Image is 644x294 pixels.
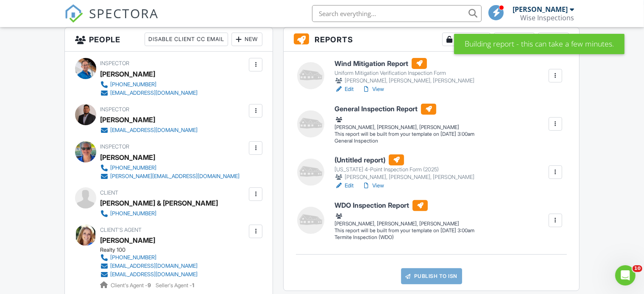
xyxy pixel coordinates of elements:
[335,70,474,77] div: Uniform Mitigation Verification Inspection Form
[335,154,474,165] h6: (Untitled report)
[335,166,474,173] div: [US_STATE] 4-Point Inspection Form (2025)
[335,212,474,227] div: [PERSON_NAME], [PERSON_NAME], [PERSON_NAME]
[100,247,204,253] div: Realty 100
[312,5,482,22] input: Search everything...
[100,89,198,97] a: [EMAIL_ADDRESS][DOMAIN_NAME]
[401,268,462,284] a: Publish to ISN
[100,164,240,172] a: [PHONE_NUMBER]
[335,85,354,93] a: Edit
[520,14,574,22] div: Wise Inspections
[64,4,83,23] img: The Best Home Inspection Software - Spectora
[454,34,624,54] div: Building report - this can take a few minutes.
[110,173,240,180] div: [PERSON_NAME][EMAIL_ADDRESS][DOMAIN_NAME]
[110,271,198,278] div: [EMAIL_ADDRESS][DOMAIN_NAME]
[335,77,474,85] div: [PERSON_NAME], [PERSON_NAME], [PERSON_NAME]
[335,227,474,234] div: This report will be built from your template on [DATE] 3:00am
[110,90,198,96] div: [EMAIL_ADDRESS][DOMAIN_NAME]
[100,227,142,233] span: Client's Agent
[335,115,474,131] div: [PERSON_NAME], [PERSON_NAME], [PERSON_NAME]
[335,154,474,181] a: (Untitled report) [US_STATE] 4-Point Inspection Form (2025) [PERSON_NAME], [PERSON_NAME], [PERSON...
[100,143,129,150] span: Inspector
[100,197,218,209] div: [PERSON_NAME] & [PERSON_NAME]
[110,263,198,269] div: [EMAIL_ADDRESS][DOMAIN_NAME]
[335,200,474,211] h6: WDO Inspection Report
[513,5,568,14] div: [PERSON_NAME]
[65,27,273,52] h3: People
[335,137,474,145] div: General Inspection
[100,253,198,262] a: [PHONE_NUMBER]
[110,127,198,134] div: [EMAIL_ADDRESS][DOMAIN_NAME]
[110,165,156,171] div: [PHONE_NUMBER]
[335,58,474,85] a: Wind Mitigation Report Uniform Mitigation Verification Inspection Form [PERSON_NAME], [PERSON_NAM...
[110,254,156,261] div: [PHONE_NUMBER]
[145,33,228,46] div: Disable Client CC Email
[335,131,474,137] div: This report will be built from your template on [DATE] 3:00am
[100,80,198,89] a: [PHONE_NUMBER]
[100,106,129,113] span: Inspector
[64,11,159,29] a: SPECTORA
[335,173,474,181] div: [PERSON_NAME], [PERSON_NAME], [PERSON_NAME]
[633,265,642,272] span: 10
[284,27,579,52] h3: Reports
[110,81,156,88] div: [PHONE_NUMBER]
[100,262,198,270] a: [EMAIL_ADDRESS][DOMAIN_NAME]
[362,181,384,190] a: View
[335,104,474,115] h6: General Inspection Report
[231,33,262,46] div: New
[335,58,474,69] h6: Wind Mitigation Report
[100,60,129,66] span: Inspector
[100,209,211,218] a: [PHONE_NUMBER]
[100,151,155,164] div: [PERSON_NAME]
[100,172,240,181] a: [PERSON_NAME][EMAIL_ADDRESS][DOMAIN_NAME]
[100,234,155,247] a: [PERSON_NAME]
[100,270,198,279] a: [EMAIL_ADDRESS][DOMAIN_NAME]
[100,126,198,135] a: [EMAIL_ADDRESS][DOMAIN_NAME]
[442,33,491,46] div: Unlocked
[100,68,155,80] div: [PERSON_NAME]
[89,4,159,22] span: SPECTORA
[362,85,384,93] a: View
[192,282,194,289] strong: 1
[100,190,118,196] span: Client
[148,282,151,289] strong: 9
[615,265,636,286] iframe: Intercom live chat
[111,282,152,289] span: Client's Agent -
[110,210,156,217] div: [PHONE_NUMBER]
[335,181,354,190] a: Edit
[156,282,194,289] span: Seller's Agent -
[335,234,474,241] div: Termite Inspection (WDO)
[100,113,155,126] div: [PERSON_NAME]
